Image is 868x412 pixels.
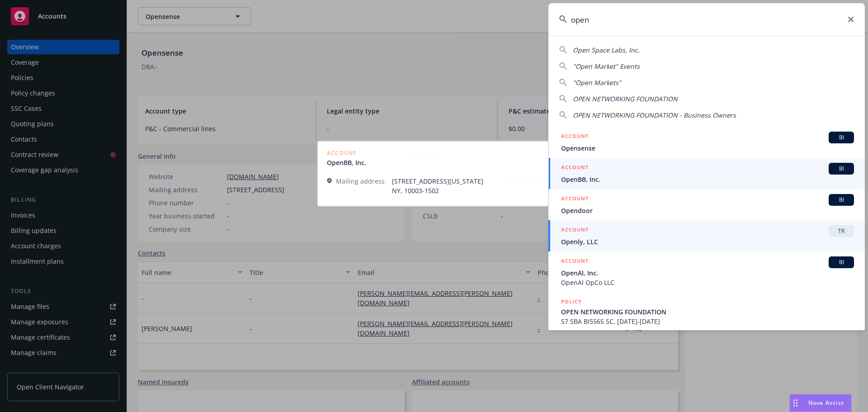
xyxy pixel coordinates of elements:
[573,78,621,87] span: "Open Markets"
[548,158,865,189] a: ACCOUNTBIOpenBB, Inc.
[561,143,854,153] span: Opensense
[561,132,589,142] h5: ACCOUNT
[561,317,854,326] span: 57 SBA BI5565 SC, [DATE]-[DATE]
[548,292,865,331] a: POLICYOPEN NETWORKING FOUNDATION57 SBA BI5565 SC, [DATE]-[DATE]
[561,194,589,205] h5: ACCOUNT
[790,394,801,412] div: Drag to move
[573,111,736,119] span: OPEN NETWORKING FOUNDATION - Business Owners
[548,189,865,220] a: ACCOUNTBIOpendoor
[561,297,582,306] h5: POLICY
[808,399,844,407] span: Nova Assist
[561,225,589,236] h5: ACCOUNT
[561,175,854,184] span: OpenBB, Inc.
[573,95,678,103] span: OPEN NETWORKING FOUNDATION
[548,127,865,158] a: ACCOUNTBIOpensense
[832,133,850,142] span: BI
[561,163,589,174] h5: ACCOUNT
[832,227,850,235] span: TR
[832,196,850,204] span: BI
[548,3,865,36] input: Search...
[561,307,854,317] span: OPEN NETWORKING FOUNDATION
[561,206,854,215] span: Opendoor
[789,394,852,412] button: Nova Assist
[548,251,865,292] a: ACCOUNTBIOpenAI, Inc.OpenAI OpCo LLC
[561,278,854,287] span: OpenAI OpCo LLC
[561,256,589,267] h5: ACCOUNT
[832,258,850,266] span: BI
[561,268,854,278] span: OpenAI, Inc.
[561,237,854,246] span: Openly, LLC
[832,165,850,173] span: BI
[573,62,640,71] span: "Open Market" Events
[548,220,865,251] a: ACCOUNTTROpenly, LLC
[573,46,640,54] span: Open Space Labs, Inc.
